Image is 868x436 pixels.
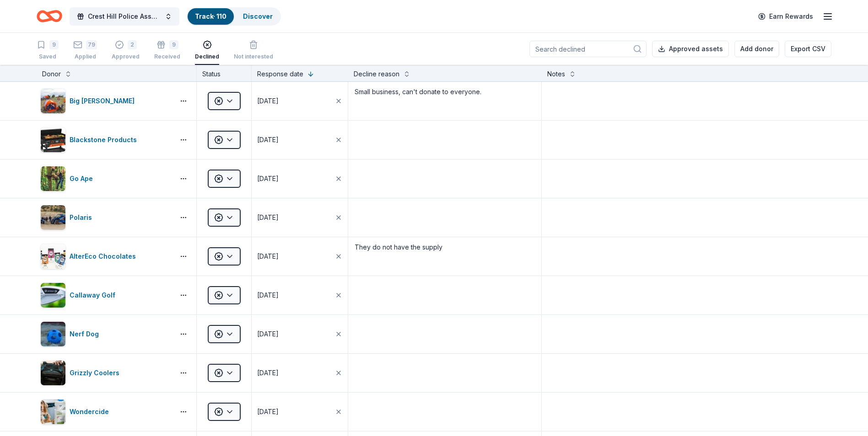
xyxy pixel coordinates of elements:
div: [DATE] [257,251,279,262]
div: AlterEco Chocolates [70,251,140,262]
div: Big [PERSON_NAME] [70,96,138,106]
button: 9Received [154,37,180,65]
img: Image for Callaway Golf [41,283,65,308]
textarea: Small business, can't donate to everyone. [349,83,540,119]
button: Export CSV [785,41,831,57]
div: [DATE] [257,290,279,301]
div: Status [197,65,252,81]
a: Earn Rewards [753,8,819,25]
img: Image for AlterEco Chocolates [41,244,65,269]
div: Grizzly Coolers [70,367,123,378]
div: Applied [73,53,97,60]
button: Image for Big AgnesBig [PERSON_NAME] [40,88,171,114]
div: Polaris [70,212,96,223]
button: [DATE] [252,315,348,353]
img: Image for Grizzly Coolers [41,361,65,385]
button: 79Applied [73,37,97,65]
div: Go Ape [70,173,97,184]
img: Image for Polaris [41,205,65,230]
div: [DATE] [257,134,279,145]
button: Image for PolarisPolaris [40,205,171,230]
input: Search declined [529,41,647,57]
img: Image for Big Agnes [41,89,65,113]
div: Received [154,53,180,60]
img: Image for Nerf Dog [41,322,65,346]
button: [DATE] [252,160,348,198]
button: Image for Blackstone ProductsBlackstone Products [40,127,171,153]
button: [DATE] [252,354,348,392]
button: [DATE] [252,237,348,276]
button: Crest Hill Police Association 15th Annual Golf Outing Fundraiser [70,7,179,26]
div: Declined [195,53,219,60]
img: Image for Blackstone Products [41,128,65,152]
div: Decline reason [354,69,399,80]
button: Not interested [234,37,273,65]
button: Approved assets [652,41,729,57]
button: Image for Callaway GolfCallaway Golf [40,282,171,308]
button: 9Saved [37,37,59,65]
div: [DATE] [257,367,279,378]
button: Add donor [734,41,779,57]
button: Image for AlterEco ChocolatesAlterEco Chocolates [40,244,171,269]
button: Image for Go ApeGo Ape [40,166,171,191]
div: Donor [42,69,61,80]
button: [DATE] [252,82,348,120]
a: Discover [243,12,273,20]
div: Wondercide [70,406,113,417]
span: Crest Hill Police Association 15th Annual Golf Outing Fundraiser [88,11,161,22]
div: 9 [49,40,59,49]
button: [DATE] [252,198,348,237]
div: Response date [257,69,303,80]
button: [DATE] [252,121,348,159]
div: [DATE] [257,96,279,106]
div: Approved [112,53,140,60]
button: Track· 110Discover [187,7,281,26]
div: Not interested [234,53,273,60]
button: 2Approved [112,37,140,65]
a: Track· 110 [195,12,226,20]
div: 2 [128,40,137,49]
button: [DATE] [252,276,348,314]
button: Image for WondercideWondercide [40,399,171,425]
div: [DATE] [257,173,279,184]
div: [DATE] [257,212,279,223]
div: [DATE] [257,406,279,417]
div: Saved [37,53,59,60]
button: Image for Grizzly CoolersGrizzly Coolers [40,360,171,386]
button: Image for Nerf DogNerf Dog [40,321,171,347]
a: Home [37,5,62,27]
div: Nerf Dog [70,329,102,340]
div: 79 [86,40,97,49]
div: Blackstone Products [70,134,140,145]
div: Notes [547,69,565,80]
div: Callaway Golf [70,290,119,301]
div: [DATE] [257,329,279,340]
div: 9 [169,40,178,49]
button: Declined [195,37,219,65]
textarea: They do not have the supply [349,238,540,275]
img: Image for Go Ape [41,166,65,191]
img: Image for Wondercide [41,399,65,424]
button: [DATE] [252,393,348,431]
